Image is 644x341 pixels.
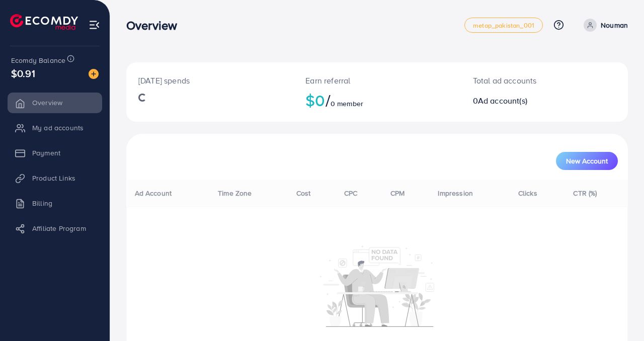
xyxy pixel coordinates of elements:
[11,55,65,65] span: Ecomdy Balance
[601,19,628,31] p: Nouman
[138,74,281,87] p: [DATE] spends
[566,157,608,164] span: New Account
[89,69,99,79] img: image
[473,22,534,29] span: metap_pakistan_001
[478,95,527,106] span: Ad account(s)
[556,152,618,170] button: New Account
[126,18,185,33] h3: Overview
[11,66,35,80] span: $0.91
[10,14,78,30] img: logo
[89,19,100,31] img: menu
[305,74,448,87] p: Earn referral
[464,18,543,33] a: metap_pakistan_001
[305,91,448,110] h2: $0
[580,19,628,32] a: Nouman
[473,96,574,106] h2: 0
[326,89,331,112] span: /
[331,99,363,109] span: 0 member
[473,74,574,87] p: Total ad accounts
